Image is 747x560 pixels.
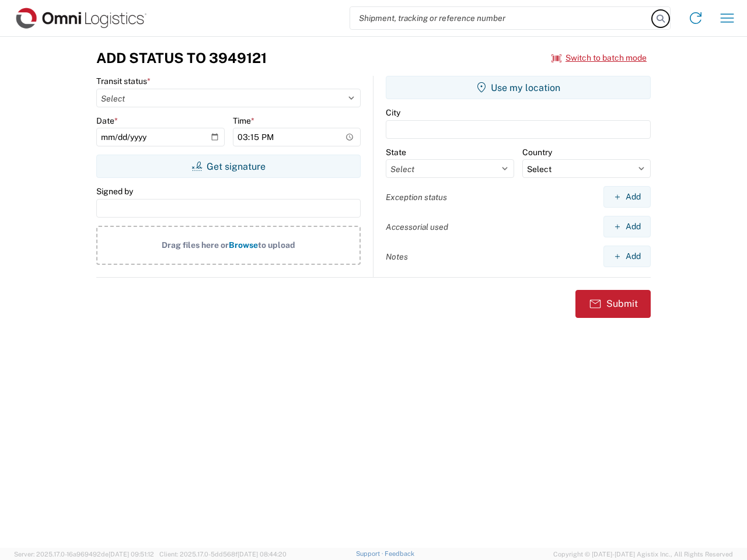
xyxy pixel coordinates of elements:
[96,155,361,178] button: Get signature
[522,147,552,157] label: Country
[356,550,385,557] a: Support
[386,147,406,157] label: State
[96,50,267,66] h3: Add Status to 3949121
[162,240,229,250] span: Drag files here or
[96,116,118,126] label: Date
[386,222,448,232] label: Accessorial used
[385,550,414,557] a: Feedback
[386,251,408,262] label: Notes
[553,549,733,559] span: Copyright © [DATE]-[DATE] Agistix Inc., All Rights Reserved
[96,186,133,197] label: Signed by
[96,76,151,86] label: Transit status
[386,107,400,118] label: City
[159,551,287,558] span: Client: 2025.17.0-5dd568f
[229,240,258,250] span: Browse
[258,240,295,250] span: to upload
[575,290,651,318] button: Submit
[109,551,154,558] span: [DATE] 09:51:12
[350,7,652,29] input: Shipment, tracking or reference number
[386,76,651,99] button: Use my location
[233,116,254,126] label: Time
[386,192,447,202] label: Exception status
[603,216,651,237] button: Add
[603,246,651,267] button: Add
[14,551,154,558] span: Server: 2025.17.0-16a969492de
[603,186,651,208] button: Add
[238,551,287,558] span: [DATE] 08:44:20
[551,48,647,68] button: Switch to batch mode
